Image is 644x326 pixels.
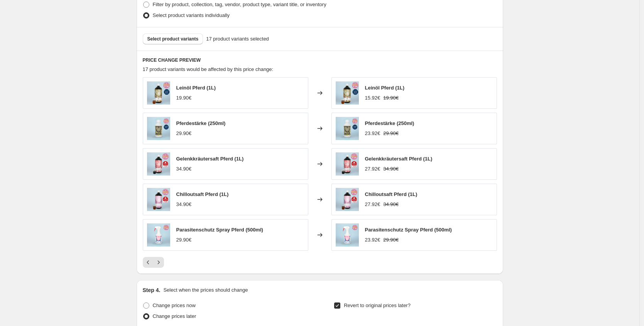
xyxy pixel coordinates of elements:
img: Gelenkkraeuter_e8399374-cbe7-47d5-a823-8205fe6cc09c_80x.png [336,152,359,176]
span: Select product variants individually [153,12,230,18]
img: parasiten_80x.png [336,223,359,247]
span: Filter by product, collection, tag, vendor, product type, variant title, or inventory [153,2,326,7]
span: 17 product variants would be affected by this price change: [143,66,274,72]
span: Pferdestärke (250ml) [365,120,414,126]
span: Chilloutsaft Pferd (1L) [176,191,229,197]
img: Leinoel_Stoerer_80x.png [147,81,170,105]
img: Pferdestaerke_Stoerer_80x.png [336,117,359,140]
button: Next [153,257,164,268]
p: Select when the prices should change [163,286,248,294]
span: Parasitenschutz Spray Pferd (500ml) [176,227,263,233]
div: 27.92€ [365,201,380,208]
span: Change prices later [153,313,196,319]
span: Leinöl Pferd (1L) [176,85,216,91]
img: Chilloutsaft_464b3b83-2668-4a63-b46d-b46ffda56b80_80x.png [336,188,359,211]
img: Leinoel_Stoerer_80x.png [336,81,359,105]
div: 19.90€ [176,94,192,102]
span: Revert to original prices later? [344,302,411,308]
span: Leinöl Pferd (1L) [365,85,405,91]
span: Gelenkkräutersaft Pferd (1L) [365,156,433,162]
div: 15.92€ [365,94,380,102]
div: 27.92€ [365,165,380,173]
span: Pferdestärke (250ml) [176,120,226,126]
div: 29.90€ [176,130,192,137]
nav: Pagination [143,257,164,268]
strike: 29.90€ [383,130,399,137]
span: Select product variants [147,36,199,42]
button: Previous [143,257,154,268]
img: Gelenkkraeuter_e8399374-cbe7-47d5-a823-8205fe6cc09c_80x.png [147,152,170,176]
span: Gelenkkräutersaft Pferd (1L) [176,156,244,162]
h2: Step 4. [143,286,161,294]
div: 34.90€ [176,201,192,208]
span: Chilloutsaft Pferd (1L) [365,191,418,197]
img: Chilloutsaft_464b3b83-2668-4a63-b46d-b46ffda56b80_80x.png [147,188,170,211]
div: 23.92€ [365,236,380,244]
span: Parasitenschutz Spray Pferd (500ml) [365,227,452,233]
strike: 29.90€ [383,236,399,244]
strike: 34.90€ [383,201,399,208]
button: Select product variants [143,34,203,44]
img: parasiten_80x.png [147,223,170,247]
div: 23.92€ [365,130,380,137]
strike: 34.90€ [383,165,399,173]
span: Change prices now [153,302,196,308]
span: 17 product variants selected [206,35,269,43]
strike: 19.90€ [383,94,399,102]
div: 34.90€ [176,165,192,173]
img: Pferdestaerke_Stoerer_80x.png [147,117,170,140]
h6: PRICE CHANGE PREVIEW [143,57,497,63]
div: 29.90€ [176,236,192,244]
